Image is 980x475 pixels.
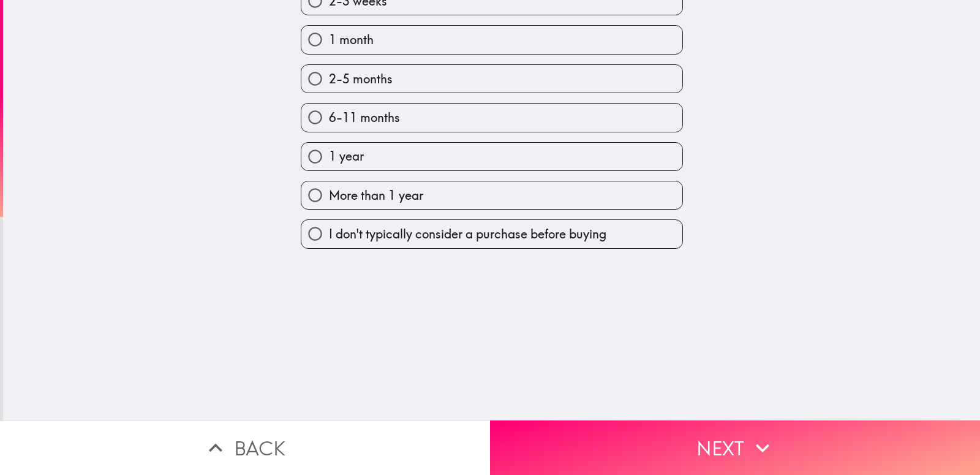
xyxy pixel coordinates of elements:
span: I don't typically consider a purchase before buying [329,226,606,243]
span: More than 1 year [329,187,423,204]
span: 1 month [329,31,374,48]
button: More than 1 year [301,181,682,209]
span: 2-5 months [329,70,393,88]
span: 6-11 months [329,109,400,126]
button: 1 month [301,26,682,53]
button: 6-11 months [301,104,682,131]
button: 2-5 months [301,65,682,93]
button: Next [490,420,980,475]
button: I don't typically consider a purchase before buying [301,220,682,248]
span: 1 year [329,148,364,165]
button: 1 year [301,143,682,170]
